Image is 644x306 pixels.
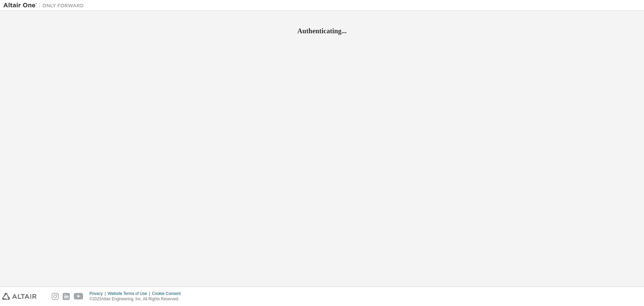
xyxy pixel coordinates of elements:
[63,293,70,300] img: linkedin.svg
[90,291,108,296] div: Privacy
[152,291,184,296] div: Cookie Consent
[3,27,641,35] h2: Authenticating...
[3,2,87,9] img: Altair One
[108,291,152,296] div: Website Terms of Use
[2,293,37,300] img: altair_logo.svg
[90,296,185,302] p: © 2025 Altair Engineering, Inc. All Rights Reserved.
[52,293,59,300] img: instagram.svg
[74,293,84,300] img: youtube.svg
